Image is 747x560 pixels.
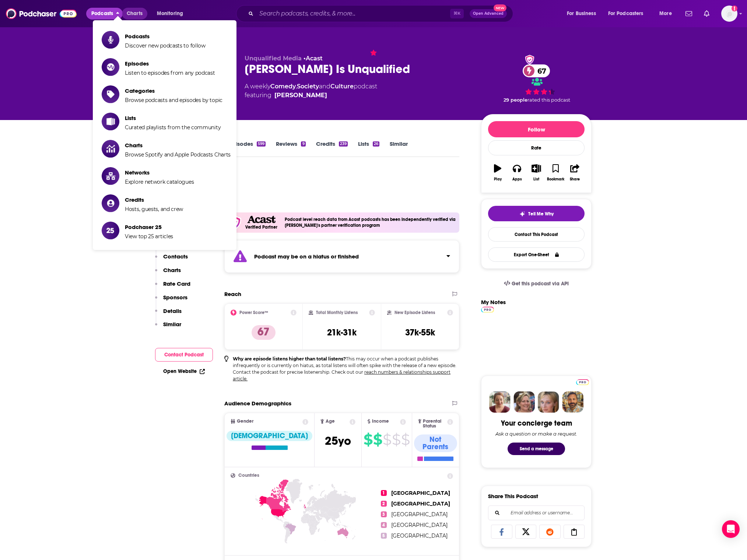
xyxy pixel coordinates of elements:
span: Categories [125,87,222,94]
button: Follow [488,121,585,137]
span: [GEOGRAPHIC_DATA] [391,490,450,496]
span: $ [401,434,410,445]
a: Copy Link [564,525,585,539]
svg: Add a profile image [732,6,737,11]
h2: Power Score™ [239,310,268,315]
div: Search podcasts, credits, & more... [243,5,520,22]
h3: 37k-55k [405,327,435,338]
span: Episodes [125,60,215,67]
span: Browse Spotify and Apple Podcasts Charts [125,151,231,158]
span: [GEOGRAPHIC_DATA] [391,532,448,539]
h2: New Episode Listens [394,310,435,315]
span: [GEOGRAPHIC_DATA] [391,500,450,507]
p: 67 [252,325,276,340]
img: Jules Profile [538,391,559,413]
span: Get this podcast via API [512,281,569,287]
button: Sponsors [155,294,187,307]
button: Open AdvancedNew [470,9,507,18]
img: Podchaser Pro [576,379,589,385]
div: List [533,177,539,182]
span: 29 people [504,97,527,103]
img: Acast [247,216,275,223]
div: Ask a question or make a request. [495,431,577,437]
button: Send a message [508,443,565,455]
span: Unqualified Media [245,55,302,62]
span: Charts [127,8,143,19]
img: tell me why sparkle [519,211,525,217]
p: Contacts [163,253,188,260]
div: 26 [373,141,379,147]
span: Discover new podcasts to follow [125,42,206,49]
span: $ [392,434,400,445]
span: Podchaser 25 [125,223,173,230]
span: Open Advanced [473,12,504,15]
b: Why are episode listens higher than total listens? [233,356,346,362]
span: Age [326,419,335,424]
span: New [494,4,507,11]
h2: Total Monthly Listens [316,310,358,315]
span: Income [372,419,389,424]
div: Bookmark [547,177,564,182]
button: open menu [603,8,654,20]
div: A weekly podcast [245,82,377,100]
h3: Share This Podcast [488,493,538,500]
button: Charts [155,267,181,280]
div: Search followers [488,506,585,520]
span: For Business [567,8,596,19]
a: Share on Facebook [491,525,512,539]
h2: Audience Demographics [224,400,291,407]
img: Podchaser - Follow, Share and Rate Podcasts [6,7,77,21]
button: tell me why sparkleTell Me Why [488,206,585,221]
button: List [527,159,546,186]
button: Similar [155,321,181,334]
span: $ [383,434,391,445]
img: User Profile [721,6,737,22]
span: 5 [381,533,387,539]
div: 599 [257,141,266,147]
button: close menu [86,8,123,20]
a: Lists26 [358,140,379,157]
button: Export One-Sheet [488,247,585,262]
span: 3 [381,511,387,517]
label: My Notes [481,299,506,311]
span: , [296,83,297,90]
p: Details [163,307,182,314]
p: Charts [163,267,181,274]
h3: 21k-31k [327,327,357,338]
div: verified Badge67 29 peoplerated this podcast [481,55,592,103]
span: Podcasts [125,33,206,40]
p: Similar [163,321,181,328]
div: Play [494,177,502,182]
button: Details [155,307,182,321]
span: Gender [237,419,253,424]
span: Podcasts [91,8,113,19]
div: 239 [339,141,348,147]
a: Pro website [481,306,494,313]
a: Charts [122,8,147,20]
span: Logged in as antoine.jordan [721,6,737,22]
input: Email address or username... [494,506,578,520]
input: Search podcasts, credits, & more... [256,8,450,20]
img: Barbara Profile [513,391,535,413]
span: Networks [125,169,194,176]
span: 2 [381,501,387,507]
a: Acast [306,55,323,62]
span: 1 [381,490,387,496]
button: Contact Podcast [155,348,213,362]
span: 25 yo [325,434,351,448]
a: Get this podcast via API [498,275,575,293]
a: Society [297,83,319,90]
span: Hosts, guests, and crew [125,206,183,212]
span: [GEOGRAPHIC_DATA] [391,511,448,518]
a: Credits239 [316,140,348,157]
a: Show notifications dropdown [701,7,712,20]
span: rated this podcast [527,97,570,103]
div: [DEMOGRAPHIC_DATA] [227,431,312,441]
strong: Podcast may be on a hiatus or finished [254,253,359,260]
p: Rate Card [163,280,190,287]
span: Listen to episodes from any podcast [125,70,215,76]
p: This may occur when a podcast publishes infrequently or is currently on hiatus, as total listens ... [233,356,459,382]
img: Jon Profile [562,391,583,413]
span: Parental Status [423,419,446,429]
